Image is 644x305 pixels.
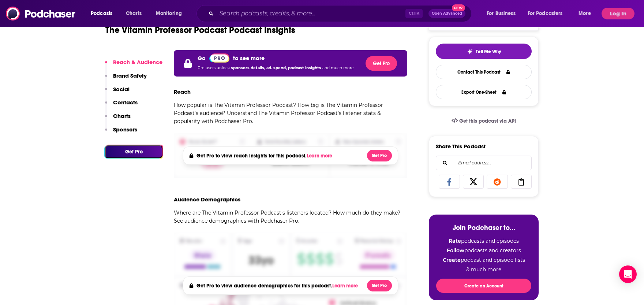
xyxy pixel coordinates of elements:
button: open menu [523,8,573,19]
button: Open AdvancedNew [428,9,465,18]
button: Reach & Audience [105,59,162,72]
img: tell me why sparkle [467,49,473,55]
p: Contacts [113,99,138,106]
button: Get Pro [367,280,392,291]
a: Pro website [209,53,229,63]
a: Charts [121,8,146,19]
p: Brand Safety [113,72,147,79]
div: Search podcasts, credits, & more... [203,5,479,22]
p: How popular is The Vitamin Professor Podcast? How big is The Vitamin Professor Podcast's audience... [174,101,407,125]
a: Share on Reddit [487,175,508,189]
li: podcast and episode lists [436,257,531,263]
p: Social [113,86,130,93]
a: Get this podcast via API [446,112,522,130]
span: Tell Me Why [476,49,501,55]
h1: The Vitamin Professor Podcast Podcast Insights [105,25,295,36]
li: podcasts and creators [436,247,531,254]
button: Sponsors [105,126,137,140]
p: Sponsors [113,126,137,133]
li: & much more [436,266,531,273]
span: For Business [487,8,516,19]
a: Copy Link [511,175,532,189]
a: Contact This Podcast [436,65,532,79]
span: For Podcasters [528,8,563,19]
span: Charts [126,8,142,19]
img: Podchaser - Follow, Share and Rate Podcasts [6,7,76,21]
span: New [452,4,465,11]
button: Charts [105,112,131,126]
strong: Follow [447,247,464,254]
button: Brand Safety [105,72,147,86]
button: Learn more [307,153,334,159]
span: Open Advanced [432,12,462,15]
span: sponsors details, ad. spend, podcast insights [231,66,322,70]
a: Share on X/Twitter [463,175,484,189]
div: Open Intercom Messenger [619,265,637,283]
button: Create an Account [436,279,531,293]
button: Get Pro [105,145,162,158]
h4: Get Pro to view reach insights for this podcast. [196,153,334,159]
h3: Join Podchaser to... [436,223,531,232]
p: Reach & Audience [113,59,162,66]
button: Get Pro [366,56,397,71]
h3: Reach [174,88,191,95]
p: Charts [113,112,131,119]
div: Search followers [436,156,532,170]
input: Email address... [442,156,525,170]
h3: Audience Demographics [174,196,240,203]
a: Share on Facebook [439,175,460,189]
p: to see more [233,55,265,62]
button: open menu [86,8,122,19]
button: Social [105,86,130,99]
span: Monitoring [156,8,182,19]
strong: Create [443,257,461,263]
button: open menu [482,8,525,19]
button: Log In [602,8,634,19]
p: Go [198,55,206,62]
span: Podcasts [91,8,112,19]
button: Get Pro [367,150,392,161]
span: More [579,8,591,19]
input: Search podcasts, credits, & more... [217,8,405,19]
span: Get this podcast via API [459,118,516,124]
strong: Rate [449,238,461,244]
button: Export One-Sheet [436,85,532,99]
button: Learn more [332,283,360,289]
li: podcasts and episodes [436,238,531,244]
p: Where are The Vitamin Professor Podcast's listeners located? How much do they make? See audience ... [174,209,407,225]
button: Contacts [105,99,138,112]
p: Pro users unlock and much more. [198,63,354,74]
h4: Get Pro to view audience demographics for this podcast. [196,283,360,289]
button: tell me why sparkleTell Me Why [436,44,532,59]
span: Ctrl K [405,9,423,18]
img: Podchaser Pro [209,53,229,63]
button: open menu [573,8,600,19]
h3: Share This Podcast [436,143,486,150]
button: open menu [151,8,191,19]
